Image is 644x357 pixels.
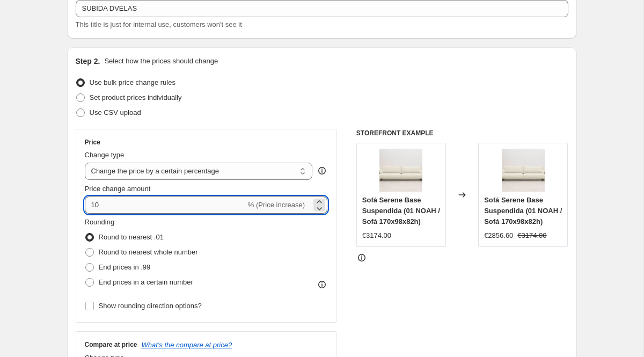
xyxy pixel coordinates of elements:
span: End prices in a certain number [99,278,193,286]
div: help [317,165,327,176]
h3: Price [85,138,100,147]
input: -15 [85,196,246,214]
h6: STOREFRONT EXAMPLE [356,129,568,137]
span: Rounding [85,218,115,226]
img: 01copia_735e6d22-83fe-40a6-a1b5-36335639f973_80x.jpg [379,149,422,192]
span: Round to nearest .01 [99,233,164,241]
div: €3174.00 [362,230,391,241]
span: Sofá Serene Base Suspendida (01 NOAH / Sofá 170x98x82h) [362,196,440,225]
span: Sofá Serene Base Suspendida (01 NOAH / Sofá 170x98x82h) [484,196,562,225]
span: Set product prices individually [90,93,182,101]
span: Round to nearest whole number [99,248,198,256]
img: 01copia_735e6d22-83fe-40a6-a1b5-36335639f973_80x.jpg [502,149,545,192]
span: End prices in .99 [99,263,151,271]
h3: Compare at price [85,340,137,349]
div: €2856.60 [484,230,513,241]
h2: Step 2. [76,56,100,67]
span: % (Price increase) [248,201,305,209]
span: Show rounding direction options? [99,302,202,310]
span: Change type [85,151,125,159]
span: Price change amount [85,185,151,193]
button: What's the compare at price? [142,341,232,349]
strike: €3174.00 [517,230,546,241]
span: Use CSV upload [90,108,141,116]
p: Select how the prices should change [104,56,218,67]
span: This title is just for internal use, customers won't see it [76,20,242,28]
span: Use bulk price change rules [90,78,175,86]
